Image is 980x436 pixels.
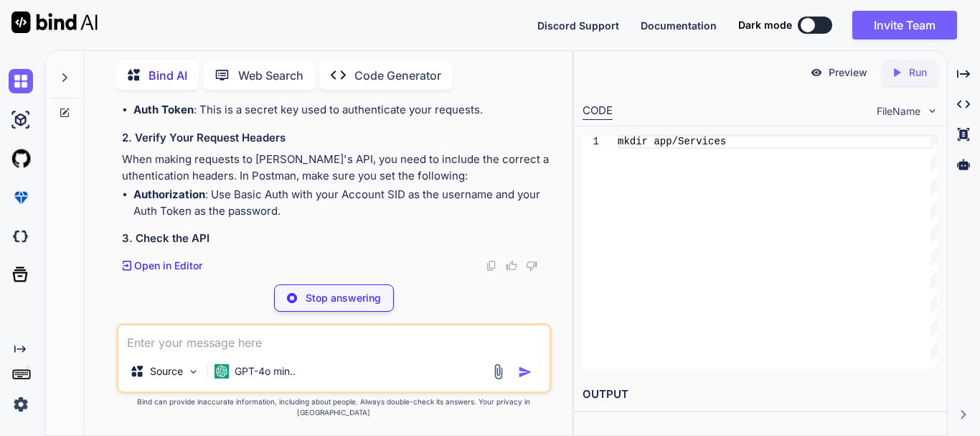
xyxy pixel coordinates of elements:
[810,66,823,79] img: preview
[306,291,381,305] p: Stop answering
[187,366,199,378] img: Pick Models
[852,11,957,40] button: Invite Team
[641,19,717,32] span: Documentation
[116,396,552,418] p: Bind can provide inaccurate information, including about people. Always double-check its answers....
[9,392,33,417] img: settings
[926,105,938,117] img: chevron down
[235,364,296,379] p: GPT-4o min..
[877,104,920,119] span: FileName
[9,108,33,132] img: ai-studio
[490,363,507,380] img: attachment
[133,187,549,219] li: : Use Basic Auth with your Account SID as the username and your Auth Token as the password.
[909,65,927,80] p: Run
[574,378,947,412] h2: OUTPUT
[122,231,549,247] h3: 3. Check the API
[134,259,202,273] p: Open in Editor
[526,260,537,272] img: dislike
[9,147,33,171] img: githubLight
[486,260,497,272] img: copy
[506,260,517,272] img: like
[238,67,303,84] p: Web Search
[149,67,187,84] p: Bind AI
[133,187,205,201] strong: Authorization
[618,136,726,147] span: mkdir app/Services
[11,11,98,33] img: Bind AI
[583,103,613,120] div: CODE
[9,185,33,210] img: premium
[122,152,549,184] p: When making requests to [PERSON_NAME]'s API, you need to include the correct authentication heade...
[215,364,229,379] img: GPT-4o mini
[829,65,867,80] p: Preview
[9,69,33,93] img: chat
[537,19,619,32] span: Discord Support
[133,103,194,116] strong: Auth Token
[518,365,532,379] img: icon
[583,135,599,149] div: 1
[738,18,792,32] span: Dark mode
[641,18,717,33] button: Documentation
[9,224,33,249] img: darkCloudIdeIcon
[354,67,441,84] p: Code Generator
[133,102,549,119] li: : This is a secret key used to authenticate your requests.
[150,364,183,379] p: Source
[122,130,549,147] h3: 2. Verify Your Request Headers
[537,18,619,33] button: Discord Support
